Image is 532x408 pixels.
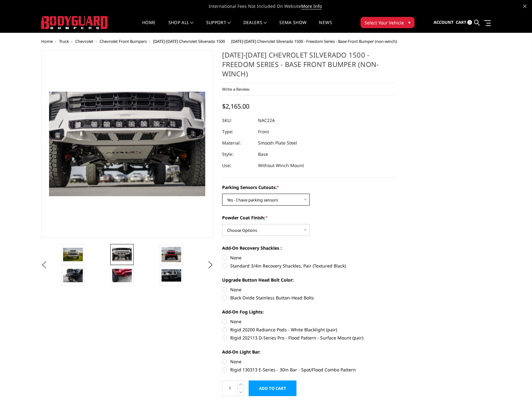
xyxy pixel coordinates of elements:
label: Rigid 20200 Radiance Pods - White Blacklight (pair) [222,326,395,333]
label: Upgrade Button Head Bolt Color: [222,277,395,283]
a: Account [434,14,454,31]
a: News [319,20,332,33]
a: More Info [301,3,322,9]
dt: Type: [222,126,253,137]
img: 2022-2025 Chevrolet Silverado 1500 - Freedom Series - Base Front Bumper (non-winch) [112,248,132,261]
a: Home [41,38,53,44]
a: 2022-2025 Chevrolet Silverado 1500 - Freedom Series - Base Front Bumper (non-winch) [41,50,214,238]
dd: Base [258,149,268,160]
a: Home [142,20,156,33]
dt: Material: [222,137,253,149]
a: SEMA Show [279,20,306,33]
a: Truck [59,38,69,44]
img: 2022-2025 Chevrolet Silverado 1500 - Freedom Series - Base Front Bumper (non-winch) [112,269,132,282]
label: Powder Coat Finish: [222,214,395,221]
dd: NAC22A [258,115,275,126]
dd: Front [258,126,269,137]
label: Rigid 202113 D-Series Pro - Flood Pattern - Surface Mount (pair) [222,334,395,341]
dd: Without Winch Mount [258,160,304,171]
label: Add-On Light Bar: [222,349,395,355]
label: None [222,318,395,325]
a: Chevrolet Front Bumpers [100,38,147,44]
a: [DATE]-[DATE] Chevrolet Silverado 1500 [153,38,225,44]
a: shop all [168,20,194,33]
h1: [DATE]-[DATE] Chevrolet Silverado 1500 - Freedom Series - Base Front Bumper (non-winch) [222,50,395,83]
label: Parking Sensors Cutouts: [222,184,395,191]
label: None [222,254,395,261]
img: 2022-2025 Chevrolet Silverado 1500 - Freedom Series - Base Front Bumper (non-winch) [162,247,181,263]
a: Chevrolet [75,38,93,44]
a: Dealers [243,20,267,33]
label: Add-On Recovery Shackles : [222,245,395,251]
dt: SKU: [222,115,253,126]
label: Add-On Fog Lights: [222,309,395,315]
span: Cart [456,19,466,25]
a: Cart 0 [456,14,472,31]
span: Account [434,19,454,25]
button: Select Your Vehicle [360,17,415,28]
span: ▾ [408,19,410,26]
label: None [222,358,395,365]
button: Next [206,260,215,270]
span: [DATE]-[DATE] Chevrolet Silverado 1500 - Freedom Series - Base Front Bumper (non-winch) [231,38,397,44]
label: Black Oxide Stainless Button-Head Bolts [222,294,395,301]
label: Rigid 130313 E-Series - 30in Bar - Spot/Flood Combo Pattern [222,366,395,373]
img: 2022-2025 Chevrolet Silverado 1500 - Freedom Series - Base Front Bumper (non-winch) [63,248,83,261]
span: $2,165.00 [222,102,249,110]
img: 2022-2025 Chevrolet Silverado 1500 - Freedom Series - Base Front Bumper (non-winch) [63,269,83,282]
dt: Use: [222,160,253,171]
label: Standard 3/4in Recovery Shackles, Pair (Textured Black) [222,263,395,269]
img: 2022-2025 Chevrolet Silverado 1500 - Freedom Series - Base Front Bumper (non-winch) [162,269,181,282]
img: BODYGUARD BUMPERS [41,16,108,29]
span: 0 [467,20,472,25]
dt: Style: [222,149,253,160]
a: Write a Review [222,86,249,92]
input: Add to Cart [249,380,296,396]
a: Support [206,20,231,33]
span: Select Your Vehicle [365,19,404,26]
dd: Smooth Plate Steel [258,137,297,149]
button: Previous [40,260,49,270]
label: None [222,286,395,293]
